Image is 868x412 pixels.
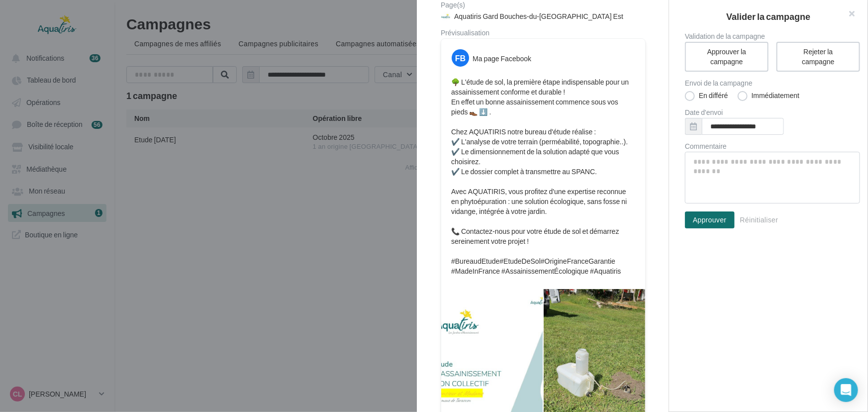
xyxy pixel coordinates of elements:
label: Commentaire [685,143,860,150]
label: Immédiatement [738,91,799,101]
label: Date d'envoi [685,109,860,116]
div: Ma page Facebook [473,54,531,64]
div: FB [452,49,469,67]
div: Page(s) [441,1,653,8]
div: Open Intercom Messenger [834,378,858,402]
label: Validation de la campagne [685,33,860,40]
div: Prévisualisation [441,29,645,36]
label: Envoi de la campagne [685,80,860,87]
div: Rejeter la campagne [788,47,848,67]
button: Approuver [685,211,735,228]
h2: Valider la campagne [685,12,852,21]
div: Approuver la campagne [697,47,757,67]
label: En différé [685,91,728,101]
img: 273214606_394300149168538_2765652502352698064_n.jpg [441,11,451,21]
a: Aquatiris Gard Bouches-du-[GEOGRAPHIC_DATA] Est [441,10,653,21]
button: Réinitialiser [736,214,782,226]
div: Aquatiris Gard Bouches-du-[GEOGRAPHIC_DATA] Est [454,11,623,21]
p: 🌳 L'étude de sol, la première étape indispensable pour un assainissement conforme et durable ! En... [451,77,635,276]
